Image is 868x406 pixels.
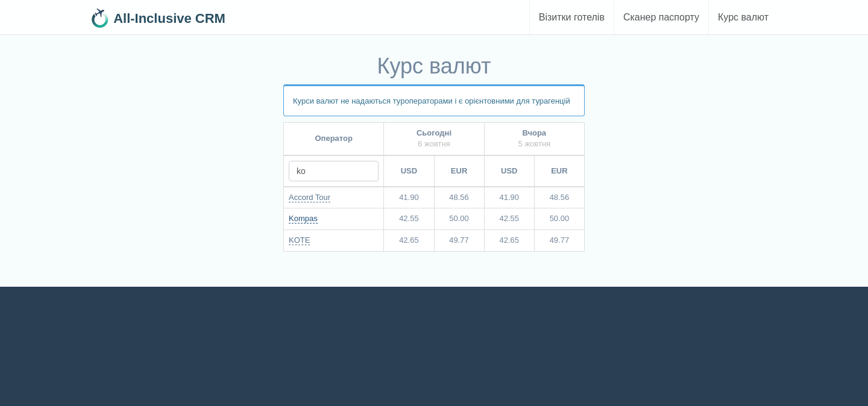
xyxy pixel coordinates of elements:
[484,187,534,208] td: 41.90
[384,208,434,230] td: 42.55
[484,208,534,230] td: 42.55
[289,193,330,202] a: Accord Tour
[289,214,318,223] a: Kompas
[418,139,450,148] span: 6 жовтня
[417,128,451,137] b: Сьогодні
[283,54,585,78] h1: Курс валют
[534,208,584,230] td: 50.00
[534,230,584,251] td: 49.77
[434,208,484,230] td: 50.00
[484,230,534,251] td: 42.65
[434,187,484,208] td: 48.56
[284,122,384,155] th: Оператор
[283,84,585,116] p: Курси валют не надаються туроператорами і є орієнтовними для турагенцій
[90,8,110,28] img: 32x32.png
[289,236,310,245] a: KOTE
[434,155,484,187] th: EUR
[534,187,584,208] td: 48.56
[289,161,379,181] input: Введіть назву
[518,139,551,148] span: 5 жовтня
[534,155,584,187] th: EUR
[384,230,434,251] td: 42.65
[113,11,225,26] b: All-Inclusive CRM
[434,230,484,251] td: 49.77
[484,155,534,187] th: USD
[384,155,434,187] th: USD
[523,128,547,137] b: Вчора
[384,187,434,208] td: 41.90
